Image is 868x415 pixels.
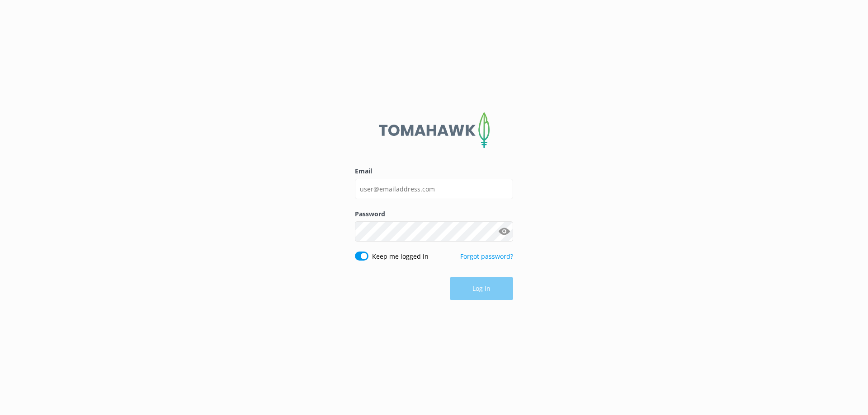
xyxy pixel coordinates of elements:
[355,209,513,219] label: Password
[379,112,490,149] img: 2-1647550015.png
[355,179,513,199] input: user@emailaddress.com
[460,252,513,261] a: Forgot password?
[355,166,513,176] label: Email
[495,223,513,241] button: Show password
[372,252,429,261] label: Keep me logged in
